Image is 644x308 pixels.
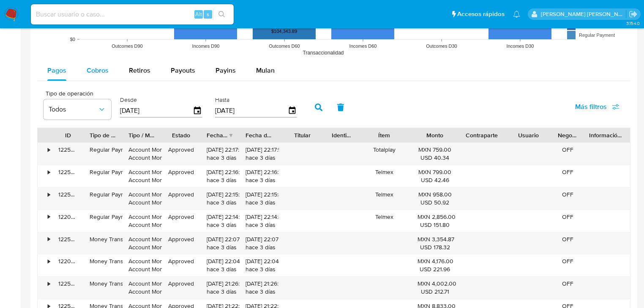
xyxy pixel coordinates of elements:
span: 3.154.0 [626,20,640,27]
a: Notificaciones [513,11,520,18]
span: Alt [195,10,202,18]
input: Buscar usuario o caso... [31,9,234,20]
span: s [207,10,209,18]
a: Salir [629,10,638,19]
button: search-icon [213,8,230,20]
span: Accesos rápidos [457,10,505,19]
p: michelleangelica.rodriguez@mercadolibre.com.mx [541,10,626,18]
